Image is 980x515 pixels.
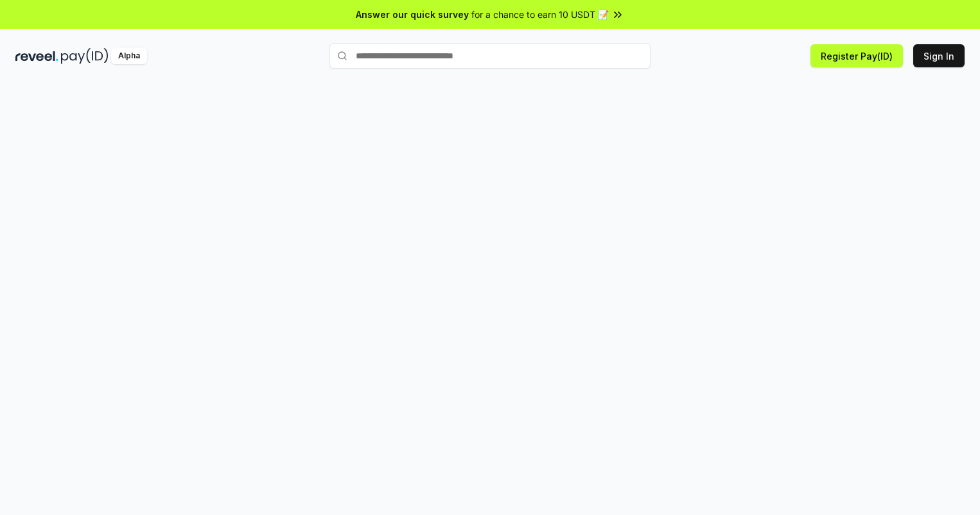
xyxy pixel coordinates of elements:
[471,8,609,21] span: for a chance to earn 10 USDT 📝
[810,44,903,67] button: Register Pay(ID)
[356,8,469,21] span: Answer our quick survey
[111,48,147,64] div: Alpha
[15,48,58,64] img: reveel_dark
[61,48,109,64] img: pay_id
[913,44,965,67] button: Sign In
